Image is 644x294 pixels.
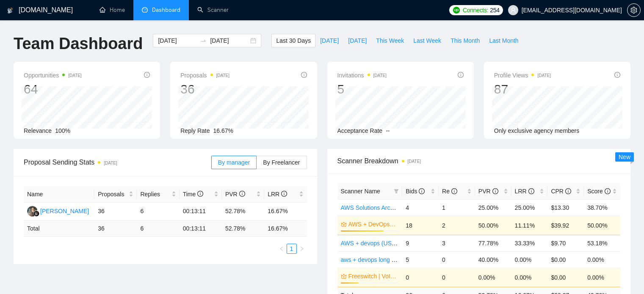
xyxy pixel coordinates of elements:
span: info-circle [614,72,620,78]
td: 3 [439,235,475,251]
input: End date [210,36,249,45]
span: info-circle [458,72,464,78]
a: LK[PERSON_NAME] [27,207,89,214]
span: This Month [451,36,480,45]
li: Next Page [297,244,307,254]
button: Last 30 Days [271,34,315,47]
td: 50.00% [584,216,620,235]
button: This Month [446,34,484,47]
span: Proposals [180,70,229,80]
span: Bids [406,188,425,195]
td: 0.00% [584,251,620,268]
td: $9.70 [547,235,584,251]
span: [DATE] [348,36,367,45]
button: Last Month [484,34,523,47]
span: 254 [490,5,499,15]
a: homeHome [100,6,125,14]
td: 40.00% [475,251,511,268]
td: 16.67 % [264,220,307,237]
span: info-circle [492,188,498,194]
time: [DATE] [216,73,229,78]
td: 52.78 % [222,220,264,237]
a: Freeswitch | VoIP (US Only) [348,272,398,281]
button: Last Week [409,34,446,47]
span: Profile Views [494,70,551,80]
span: PVR [225,191,245,198]
span: Acceptance Rate [337,127,383,134]
button: This Week [371,34,409,47]
span: [DATE] [320,36,339,45]
span: Score [587,188,610,195]
td: 2 [439,216,475,235]
th: Name [24,186,94,203]
td: 0 [402,268,439,287]
span: info-circle [419,188,425,194]
span: PVR [478,188,498,195]
span: Proposal Sending Stats [24,157,211,168]
img: LK [27,206,38,217]
span: New [619,154,630,160]
time: [DATE] [104,161,117,165]
td: 77.78% [475,235,511,251]
td: $39.92 [547,216,584,235]
div: 5 [337,81,387,97]
a: 1 [287,244,296,253]
td: $0.00 [547,268,584,287]
td: 18 [402,216,439,235]
span: user [510,7,516,13]
span: Only exclusive agency members [494,127,580,134]
span: Reply Rate [180,127,210,134]
span: left [279,246,284,251]
span: info-circle [528,188,534,194]
td: 36 [94,203,137,220]
td: 00:13:11 [180,220,222,237]
a: searchScanner [197,6,229,14]
span: info-circle [451,188,457,194]
span: filter [394,189,399,194]
time: [DATE] [408,159,421,164]
span: CPR [551,188,571,195]
div: [PERSON_NAME] [40,206,89,216]
li: 1 [287,244,297,254]
span: info-circle [144,72,150,78]
button: [DATE] [315,34,343,47]
span: By Freelancer [263,159,300,166]
span: info-circle [301,72,307,78]
a: aws + devops long term [341,256,404,263]
td: 6 [137,220,179,237]
input: Start date [158,36,196,45]
span: Last 30 Days [276,36,311,45]
td: 00:13:11 [180,203,222,220]
td: 5 [402,251,439,268]
div: 64 [24,81,82,97]
button: setting [627,3,641,17]
td: 0.00% [475,268,511,287]
span: info-circle [281,191,287,197]
td: 33.33% [511,235,548,251]
li: Previous Page [276,244,287,254]
span: Invitations [337,70,387,80]
span: crown [341,221,347,227]
span: info-circle [605,188,611,194]
span: Opportunities [24,70,82,80]
h1: Team Dashboard [14,34,143,54]
td: 11.11% [511,216,548,235]
time: [DATE] [537,73,550,78]
span: Scanner Name [341,188,380,195]
a: AWS + devops (US Only) [341,240,408,247]
time: [DATE] [373,73,387,78]
td: 50.00% [475,216,511,235]
td: $0.00 [547,251,584,268]
span: LRR [268,191,287,198]
span: 100% [55,127,70,134]
span: 16.67% [213,127,233,134]
td: 9 [402,235,439,251]
th: Replies [137,186,179,203]
span: info-circle [239,191,245,197]
span: info-circle [197,191,203,197]
span: Connects: [463,5,488,15]
span: LRR [515,188,534,195]
td: 6 [137,203,179,220]
td: 0.00% [511,268,548,287]
img: upwork-logo.png [453,7,460,14]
